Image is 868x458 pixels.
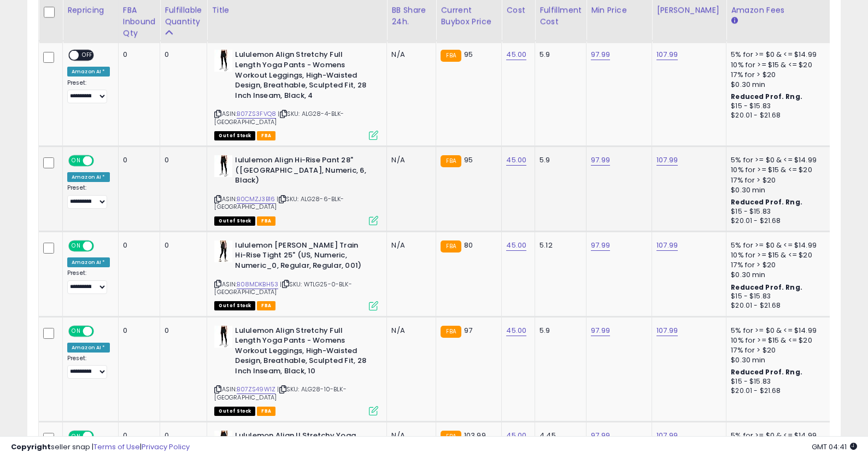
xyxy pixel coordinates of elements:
span: FBA [257,131,275,140]
div: $15 - $15.83 [731,292,822,301]
b: Reduced Prof. Rng. [731,197,802,207]
span: 80 [464,240,473,250]
div: Amazon AI * [67,257,110,267]
div: Preset: [67,355,110,379]
img: 31K0tWND35L._SL40_.jpg [214,326,232,348]
div: $15 - $15.83 [731,102,822,111]
b: Reduced Prof. Rng. [731,283,802,292]
span: | SKU: WTLG25-0-BLK-[GEOGRAPHIC_DATA] [214,280,351,296]
div: $0.30 min [731,80,822,90]
span: All listings that are currently out of stock and unavailable for purchase on Amazon [214,301,255,310]
span: All listings that are currently out of stock and unavailable for purchase on Amazon [214,131,255,140]
a: 45.00 [506,325,526,336]
div: 10% for >= $15 & <= $20 [731,336,822,345]
div: $20.01 - $21.68 [731,111,822,120]
a: B07ZS3FVQ8 [237,109,276,119]
div: Amazon AI * [67,172,110,182]
span: OFF [92,156,110,166]
div: N/A [391,326,427,336]
span: OFF [92,241,110,250]
span: 95 [464,155,473,165]
div: ASIN: [214,240,378,309]
div: 10% for >= $15 & <= $20 [731,250,822,260]
a: B0CMZJ3B16 [237,195,275,204]
div: 5% for >= $0 & <= $14.99 [731,50,822,60]
a: 97.99 [591,49,610,60]
span: All listings that are currently out of stock and unavailable for purchase on Amazon [214,407,255,416]
span: | SKU: ALG28-6-BLK-[GEOGRAPHIC_DATA] [214,195,344,211]
b: lululemon Align Hi-Rise Pant 28" ([GEOGRAPHIC_DATA], Numeric, 6, Black) [235,155,368,189]
small: FBA [441,155,461,167]
a: 107.99 [656,49,678,60]
a: 45.00 [506,240,526,251]
a: 107.99 [656,155,678,166]
div: 0 [165,155,198,165]
div: 10% for >= $15 & <= $20 [731,60,822,70]
div: Amazon AI * [67,343,110,353]
div: $0.30 min [731,185,822,195]
a: 97.99 [591,155,610,166]
div: Preset: [67,184,110,209]
div: Fulfillment Cost [539,4,582,27]
span: | SKU: ALG28-4-BLK-[GEOGRAPHIC_DATA] [214,109,344,126]
span: 2025-09-6 04:41 GMT [812,442,857,452]
div: [PERSON_NAME] [656,4,722,16]
img: 31K0tWND35L._SL40_.jpg [214,50,232,72]
small: FBA [441,50,461,62]
span: 97 [464,325,472,336]
a: 107.99 [656,240,678,251]
div: Preset: [67,79,110,104]
div: 5.9 [539,155,578,165]
span: 95 [464,49,473,60]
small: FBA [441,240,461,253]
div: 0 [123,155,152,165]
span: FBA [257,407,275,416]
div: $0.30 min [731,270,822,280]
b: Lululemon Align Stretchy Full Length Yoga Pants - Womens Workout Leggings, High-Waisted Design, B... [235,50,368,103]
div: N/A [391,155,427,165]
span: All listings that are currently out of stock and unavailable for purchase on Amazon [214,216,255,226]
a: B07ZS49W1Z [237,385,275,394]
div: 0 [165,240,198,250]
div: FBA inbound Qty [123,4,156,39]
a: 45.00 [506,155,526,166]
div: Title [212,4,382,16]
strong: Copyright [11,442,51,452]
div: $0.30 min [731,355,822,365]
div: $20.01 - $21.68 [731,386,822,396]
div: Cost [506,4,530,16]
div: Min Price [591,4,647,16]
div: 5% for >= $0 & <= $14.99 [731,155,822,165]
span: OFF [79,51,96,60]
div: 5.9 [539,326,578,336]
div: ASIN: [214,326,378,415]
div: 17% for > $20 [731,70,822,80]
span: FBA [257,216,275,226]
b: Reduced Prof. Rng. [731,92,802,101]
div: 0 [123,240,152,250]
div: 0 [165,326,198,336]
div: 10% for >= $15 & <= $20 [731,165,822,175]
a: 107.99 [656,325,678,336]
span: | SKU: ALG28-10-BLK-[GEOGRAPHIC_DATA] [214,385,346,401]
div: N/A [391,50,427,60]
div: 17% for > $20 [731,260,822,270]
div: Repricing [67,4,114,16]
img: 31lx4JaHA+L._SL40_.jpg [214,240,232,262]
div: 5% for >= $0 & <= $14.99 [731,326,822,336]
div: $20.01 - $21.68 [731,301,822,310]
div: $15 - $15.83 [731,207,822,216]
div: N/A [391,240,427,250]
a: Privacy Policy [142,442,190,452]
a: 45.00 [506,49,526,60]
span: ON [69,241,83,250]
a: Terms of Use [93,442,140,452]
div: ASIN: [214,50,378,139]
div: $20.01 - $21.68 [731,216,822,226]
div: 5% for >= $0 & <= $14.99 [731,240,822,250]
span: ON [69,326,83,336]
div: $15 - $15.83 [731,377,822,386]
div: BB Share 24h. [391,4,431,27]
span: FBA [257,301,275,310]
div: 5.9 [539,50,578,60]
